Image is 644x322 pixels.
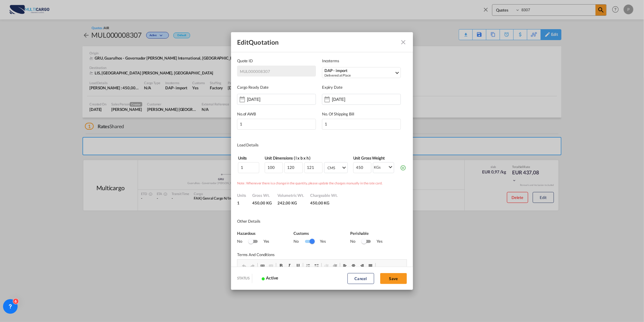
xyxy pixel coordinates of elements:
[304,162,323,173] input: H
[374,165,381,170] div: KGs
[237,142,322,148] div: Load Details
[6,33,163,39] p: Remarks:
[305,238,314,245] md-switch: Switch No Ink
[237,111,316,119] label: No.of AWB
[257,274,266,283] md-icon: icon-flickr-after
[267,262,275,270] a: Eliminar hiperligação
[349,262,358,270] a: Centrado
[265,162,283,173] input: L
[278,198,304,206] div: 242,00 KG
[324,68,394,73] div: DAP - import
[331,262,339,270] a: Aumentar avanço
[400,165,406,171] md-icon: icon-plus-circle-outline green-400-fg
[322,262,331,270] a: Diminuir avanço
[322,111,401,119] label: No. Of Shipping Bill
[371,238,383,245] div: Yes
[366,262,375,270] a: Justificado
[237,84,316,92] label: Cargo Ready Date
[285,262,294,270] a: Itálico (Ctrl+I)
[237,198,247,206] div: 1
[253,198,272,206] div: 450,00 KG
[350,238,361,245] div: No
[294,238,305,245] div: No
[253,192,272,206] div: Gross Wt.
[324,73,394,77] div: Delivered at Place
[353,155,394,161] th: Unit Gross Weight
[237,58,316,66] label: Quote ID
[353,162,371,173] input: Weight
[314,238,326,245] div: Yes
[237,192,247,206] div: Units
[397,36,409,48] button: Close dialog
[237,38,249,46] b: Edit
[400,39,407,46] md-icon: Close dialog
[310,192,338,206] div: Chargeable Wt.
[247,97,285,102] input: Enter date
[237,38,279,46] div: Quotation
[327,166,335,170] div: CMS
[6,7,161,18] u: Payment agreement: Prompt payment conditions are applicable to all offers unless other agreement ...
[255,275,278,280] span: Active
[248,262,257,270] a: Refazer (Ctrl+Y)
[310,198,338,206] div: 450,00 KG
[234,276,252,281] div: STATUS
[322,67,401,78] md-select: Select Incoterms: DAP - import Delivered at Place
[240,262,248,270] a: Anular (Ctrl+Z)
[322,84,401,92] label: Expiry Date
[322,58,401,66] label: Incoterms
[278,192,304,206] div: Volumetric Wt.
[358,262,366,270] a: Alinhar à direita
[257,238,270,245] div: Yes
[237,119,316,130] input: B/L
[294,262,302,270] a: Sublinhado (Ctrl+U)
[231,32,413,290] md-dialog: Quote ID IncotermsDAP ...
[341,262,349,270] a: Alinhar à esquerda
[304,262,312,270] a: Numeração
[347,273,374,284] button: Cancel
[6,43,163,68] p: All exclusions appliable as per bellow Door delivery on groupage modality
[258,262,267,270] a: Hiperligação (Ctrl+K)
[284,162,303,173] input: B
[322,119,401,130] input: No. Of Shipping Bill
[361,238,371,245] md-switch: Switch No Ink
[260,155,352,161] th: Unit Dimensions ( l x b x h )
[237,252,407,259] label: Terms And Conditions
[277,262,285,270] a: Negrito (Ctrl+B)
[237,238,248,245] div: No
[350,230,401,236] div: Perishable
[238,155,260,161] th: Units
[312,262,321,270] a: Marcas
[332,97,370,102] input: Enter date
[294,230,344,236] div: Customs
[380,273,407,284] button: Save
[248,238,257,245] md-switch: Switch No Ink
[237,174,407,186] div: Note : Whenever there is a change in the quantity, please update the charges manually in the rate...
[237,230,288,236] div: Hazardous
[237,218,322,224] div: Other Details
[6,50,146,55] u: LOCAL CHARGES - AS PER CO-LOADER/CARRIER INVOICE (If applicable)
